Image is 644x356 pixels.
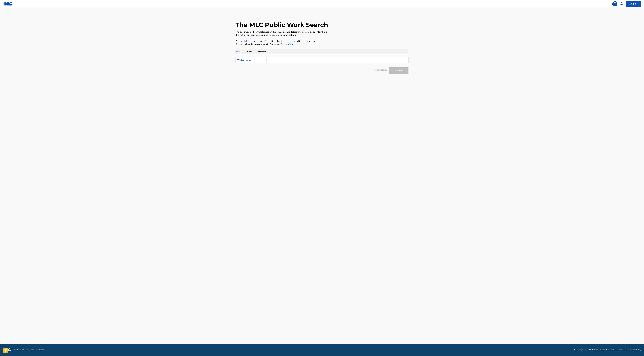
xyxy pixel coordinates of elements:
p: The accuracy and completeness of The MLC's data is determined solely by our Members. [236,30,408,34]
a: Terms of Use [280,43,294,45]
a: Public Search [612,1,617,6]
img: search [613,2,616,5]
div: Writer Name [237,59,260,62]
p: Please for more information about the terms used in the database. [236,40,408,43]
div: Help [619,1,624,6]
a: Need Help? [574,349,583,351]
p: Publisher [257,49,267,54]
p: Please review the Musical Works Database [236,43,408,46]
a: Musical Works Database Terms of Use [599,349,629,351]
a: Privacy Policy [630,349,641,351]
p: It is not an authoritative source for recording information. [236,34,408,37]
p: Work [236,49,241,54]
a: The MLC Website [585,349,598,351]
a: click here [243,40,253,42]
p: Writer [246,49,253,54]
img: logo [3,348,11,351]
form: Search Form [236,57,408,75]
img: MLC Logo [3,2,13,6]
h1: The MLC Public Work Search [236,21,328,29]
a: Log In [626,1,641,7]
span: Mechanical Licensing Collective © 2025 [14,349,44,351]
img: help [620,2,623,5]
